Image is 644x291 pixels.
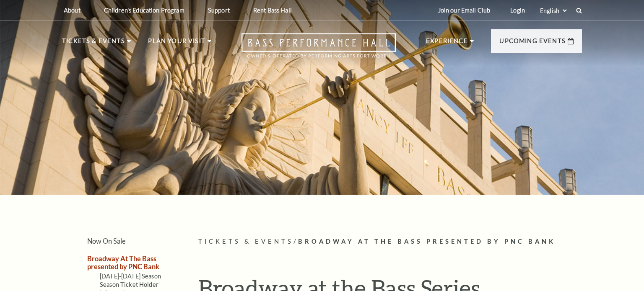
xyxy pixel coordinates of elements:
p: Experience [426,36,468,51]
a: Now On Sale [87,237,126,245]
a: Broadway At The Bass presented by PNC Bank [87,255,159,270]
p: Children's Education Program [104,7,184,14]
p: Tickets & Events [62,36,125,51]
p: Upcoming Events [499,36,566,51]
span: Broadway At The Bass presented by PNC Bank [298,238,556,245]
a: [DATE]-[DATE] Season [100,273,161,280]
p: / [198,237,582,247]
p: Support [208,7,230,14]
p: Rent Bass Hall [253,7,292,14]
span: Tickets & Events [198,238,293,245]
select: Select: [538,7,568,15]
p: Plan Your Visit [148,36,205,51]
p: About [64,7,80,14]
